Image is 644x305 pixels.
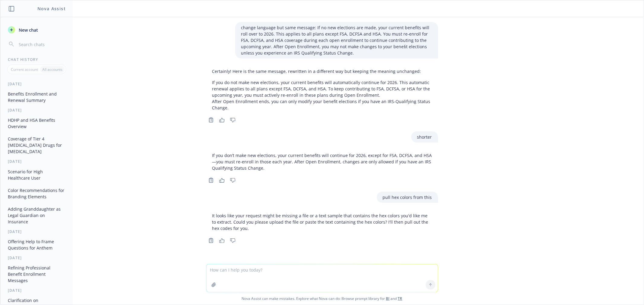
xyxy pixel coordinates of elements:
div: [DATE] [1,159,73,164]
button: Adding Granddaughter as Legal Guardian on Insurance [5,204,68,227]
p: If you do not make new elections, your current benefits will automatically continue for 2026. Thi... [212,79,432,111]
div: [DATE] [1,255,73,260]
p: All accounts [42,67,62,72]
button: Thumbs down [228,236,238,245]
p: If you don’t make new elections, your current benefits will continue for 2026, except for FSA, DC... [212,152,432,171]
input: Search chats [18,40,66,49]
p: It looks like your request might be missing a file or a text sample that contains the hex colors ... [212,212,432,231]
h1: Nova Assist [37,5,66,12]
div: [DATE] [1,108,73,113]
button: Thumbs down [228,176,238,184]
button: Scenario for High Healthcare User [5,167,68,183]
button: Benefits Enrollment and Renewal Summary [5,89,68,105]
p: shorter [417,134,432,140]
p: change language but same message: If no new elections are made, your current benefits will roll o... [241,24,432,56]
button: Thumbs down [228,116,238,124]
div: [DATE] [1,229,73,234]
span: New chat [18,27,38,33]
button: Color Recommendations for Branding Elements [5,185,68,202]
div: [DATE] [1,288,73,293]
p: Certainly! Here is the same message, rewritten in a different way but keeping the meaning unchanged: [212,68,432,74]
button: Coverage of Tier 4 [MEDICAL_DATA] Drugs for [MEDICAL_DATA] [5,134,68,156]
button: HDHP and HSA Benefits Overview [5,115,68,131]
a: TR [398,296,402,301]
div: Chat History [1,57,73,62]
p: pull hex colors from this [383,194,432,200]
button: Offering Help to Frame Questions for Anthem [5,237,68,253]
p: Current account [11,67,38,72]
svg: Copy to clipboard [208,178,214,183]
button: New chat [5,24,68,35]
button: Refining Professional Benefit Enrollment Messages [5,263,68,285]
span: Nova Assist can make mistakes. Explore what Nova can do: Browse prompt library for and [3,292,641,305]
svg: Copy to clipboard [208,238,214,243]
svg: Copy to clipboard [208,117,214,123]
a: BI [386,296,390,301]
div: [DATE] [1,81,73,86]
